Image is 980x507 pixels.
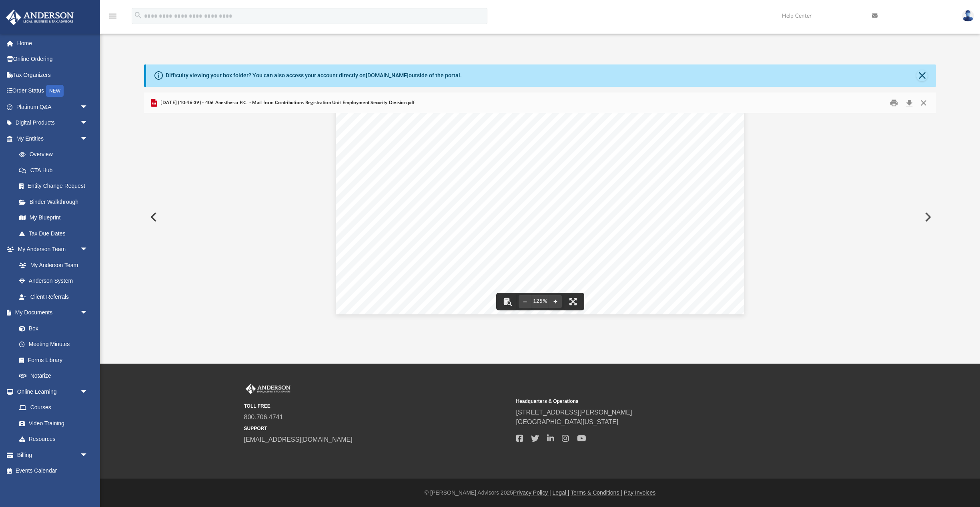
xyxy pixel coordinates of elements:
[108,11,118,21] i: menu
[80,384,96,400] span: arrow_drop_down
[244,436,353,443] a: [EMAIL_ADDRESS][DOMAIN_NAME]
[11,289,96,305] a: Client Referrals
[144,93,936,320] div: Preview
[108,15,118,21] a: menu
[46,85,64,97] div: NEW
[244,384,292,394] img: Anderson Advisors Platinum Portal
[11,336,96,352] a: Meeting Minutes
[80,99,96,115] span: arrow_drop_down
[6,241,96,258] a: My Anderson Teamarrow_drop_down
[6,67,100,83] a: Tax Organizers
[144,206,162,228] button: Previous File
[571,489,622,496] a: Terms & Conditions |
[244,414,283,420] a: 800.706.4741
[134,11,142,20] i: search
[11,352,92,368] a: Forms Library
[513,489,551,496] a: Privacy Policy |
[516,398,783,405] small: Headquarters & Operations
[80,241,96,258] span: arrow_drop_down
[80,115,96,131] span: arrow_drop_down
[144,113,936,320] div: Document Viewer
[531,299,549,304] div: Current zoom level
[11,320,92,336] a: Box
[516,418,619,425] a: [GEOGRAPHIC_DATA][US_STATE]
[11,431,96,447] a: Resources
[244,425,511,432] small: SUPPORT
[6,99,100,115] a: Platinum Q&Aarrow_drop_down
[519,293,531,310] button: Zoom out
[6,463,100,479] a: Events Calendar
[244,402,511,410] small: TOLL FREE
[4,10,76,25] img: Anderson Advisors Platinum Portal
[6,51,100,67] a: Online Ordering
[886,97,902,109] button: Print
[11,400,96,416] a: Courses
[11,147,100,163] a: Overview
[366,72,409,78] a: [DOMAIN_NAME]
[11,225,100,241] a: Tax Due Dates
[80,131,96,147] span: arrow_drop_down
[11,194,100,210] a: Binder Walkthrough
[11,273,96,289] a: Anderson System
[6,35,100,51] a: Home
[159,99,415,107] span: [DATE] (10:46:39) - 406 Anesthesia P.C. - Mail from Contributions Registration Unit Employment Se...
[11,368,96,384] a: Notarize
[6,305,96,321] a: My Documentsarrow_drop_down
[6,131,100,147] a: My Entitiesarrow_drop_down
[499,293,516,310] button: Toggle findbar
[6,447,100,463] a: Billingarrow_drop_down
[11,210,96,226] a: My Blueprint
[902,97,916,109] button: Download
[564,293,582,310] button: Enter fullscreen
[166,71,462,80] div: Difficulty viewing your box folder? You can also access your account directly on outside of the p...
[80,305,96,321] span: arrow_drop_down
[100,489,980,497] div: © [PERSON_NAME] Advisors 2025
[11,162,100,178] a: CTA Hub
[11,178,100,194] a: Entity Change Request
[80,447,96,463] span: arrow_drop_down
[916,70,928,81] button: Close
[6,83,100,99] a: Order StatusNEW
[6,115,100,131] a: Digital Productsarrow_drop_down
[962,10,974,22] img: User Pic
[516,409,632,416] a: [STREET_ADDRESS][PERSON_NAME]
[916,97,931,109] button: Close
[553,489,569,496] a: Legal |
[6,384,96,400] a: Online Learningarrow_drop_down
[918,206,936,228] button: Next File
[144,113,936,320] div: File preview
[549,293,562,310] button: Zoom in
[11,257,92,273] a: My Anderson Team
[11,415,92,431] a: Video Training
[624,489,655,496] a: Pay Invoices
